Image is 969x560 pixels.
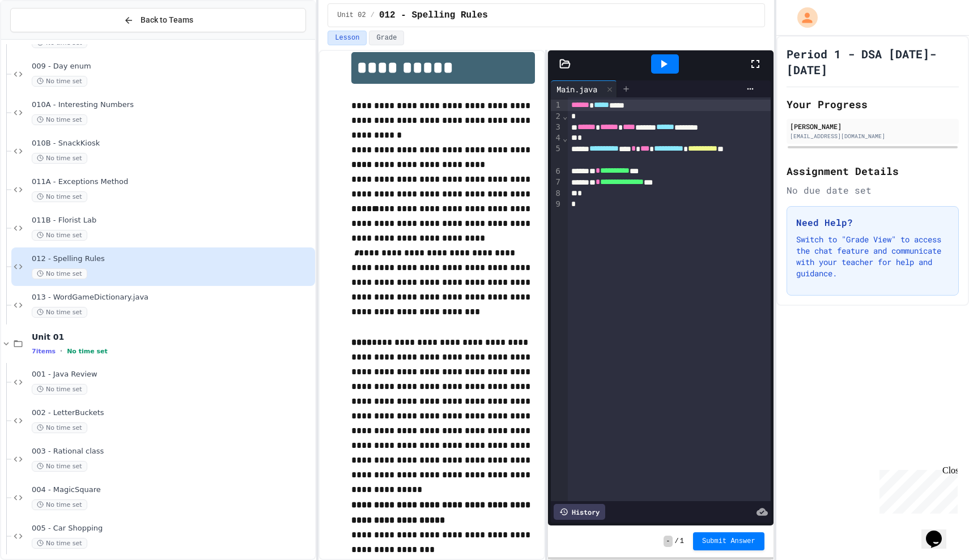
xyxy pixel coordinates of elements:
[796,234,949,279] p: Switch to "Grade View" to access the chat feature and communicate with your teacher for help and ...
[32,177,313,187] span: 011A - Exceptions Method
[790,132,955,140] div: [EMAIL_ADDRESS][DOMAIN_NAME]
[562,112,568,121] span: Fold line
[551,166,562,177] div: 6
[921,515,958,549] iframe: chat widget
[680,537,684,546] span: 1
[32,538,87,549] span: No time set
[60,347,62,356] span: •
[32,191,87,202] span: No time set
[551,177,562,188] div: 7
[32,293,313,302] span: 013 - WordGameDictionary.java
[32,370,313,379] span: 001 - Java Review
[379,8,488,22] span: 012 - Spelling Rules
[675,537,679,546] span: /
[141,14,193,26] span: Back to Teams
[785,5,821,31] div: My Account
[562,134,568,143] span: Fold line
[702,537,755,546] span: Submit Answer
[371,11,375,20] span: /
[551,122,562,133] div: 3
[551,143,562,165] div: 5
[875,465,958,514] iframe: chat widget
[10,8,306,32] button: Back to Teams
[787,96,959,112] h2: Your Progress
[787,183,959,197] div: No due date set
[551,188,562,199] div: 8
[32,230,87,241] span: No time set
[32,485,313,495] span: 004 - MagicSquare
[32,153,87,164] span: No time set
[551,132,562,143] div: 4
[5,5,78,72] div: Chat with us now!Close
[32,447,313,456] span: 003 - Rational class
[67,348,108,355] span: No time set
[551,199,562,210] div: 9
[32,499,87,510] span: No time set
[551,111,562,122] div: 2
[32,307,87,318] span: No time set
[32,139,313,148] span: 010B - SnackKiosk
[32,408,313,418] span: 002 - LetterBuckets
[787,46,959,78] h1: Period 1 - DSA [DATE]-[DATE]
[32,348,56,355] span: 7 items
[32,76,87,87] span: No time set
[32,254,313,264] span: 012 - Spelling Rules
[32,100,313,110] span: 010A - Interesting Numbers
[32,216,313,225] span: 011B - Florist Lab
[32,268,87,279] span: No time set
[337,11,365,20] span: Unit 02
[369,31,404,45] button: Grade
[328,31,367,45] button: Lesson
[796,216,949,229] h3: Need Help?
[790,121,955,131] div: [PERSON_NAME]
[551,100,562,111] div: 1
[787,163,959,179] h2: Assignment Details
[32,332,313,342] span: Unit 01
[693,532,764,550] button: Submit Answer
[32,461,87,472] span: No time set
[551,80,617,97] div: Main.java
[32,524,313,533] span: 005 - Car Shopping
[32,422,87,433] span: No time set
[554,504,605,520] div: History
[664,536,672,547] span: -
[551,83,603,95] div: Main.java
[32,384,87,395] span: No time set
[32,114,87,125] span: No time set
[32,62,313,71] span: 009 - Day enum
